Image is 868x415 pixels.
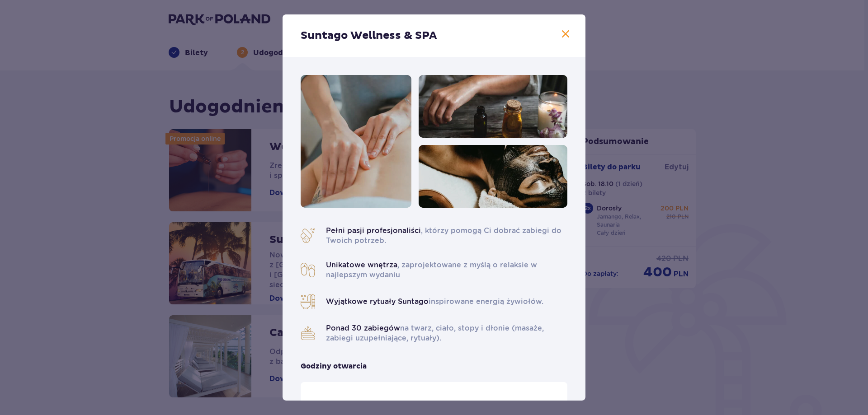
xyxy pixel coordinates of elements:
[319,400,379,409] p: Styczeń - Grudzień
[301,326,315,340] img: Towels icon
[326,297,429,306] span: Wyjątkowe rytuały Suntago
[301,29,437,42] p: Suntago Wellness & SPA
[419,145,567,208] img: body scrub
[326,324,400,332] span: Ponad 30 zabiegów
[326,226,567,246] p: , którzy pomogą Ci dobrać zabiegi do Twoich potrzeb.
[326,323,567,343] p: na twarz, ciało, stopy i dłonie (masaże, zabiegi uzupełniające, rytuały).
[301,75,411,208] img: massage
[434,400,487,409] p: [DATE] ([DATE])
[326,226,421,235] span: Pełni pasji profesjonaliści
[301,294,315,309] img: Jacuzzi icon
[301,228,315,243] img: spa icon
[301,263,315,277] img: Flip-Flops icon
[326,297,543,307] p: inspirowane energią żywiołów.
[326,261,397,269] span: Unikatowe wnętrza
[326,260,567,280] p: , zaprojektowane z myślą o relaksie w najlepszym wydaniu
[301,361,367,371] p: Godziny otwarcia
[419,75,567,138] img: essential oils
